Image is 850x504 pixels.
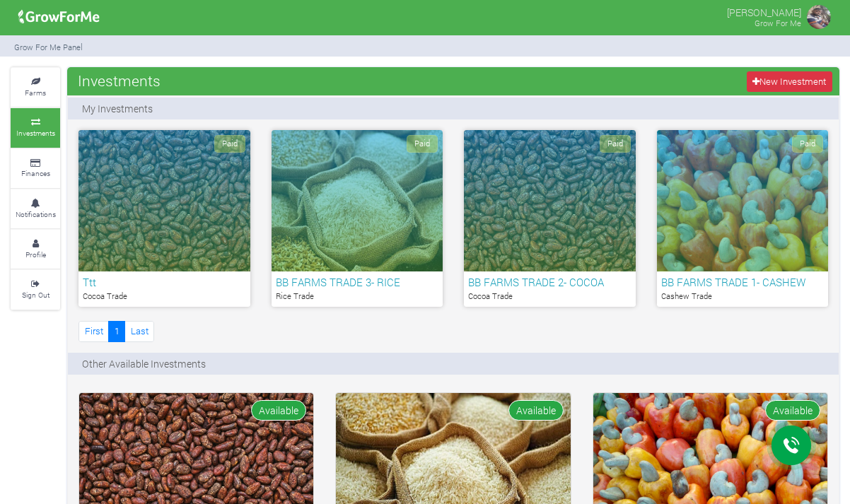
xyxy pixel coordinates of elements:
[276,291,439,303] p: Rice Trade
[78,321,109,341] a: First
[82,101,153,116] p: My Investments
[83,291,246,303] p: Cocoa Trade
[755,18,801,28] small: Grow For Me
[16,209,56,219] small: Notifications
[124,321,154,341] a: Last
[251,400,306,421] span: Available
[792,135,823,153] span: Paid
[407,135,438,153] span: Paid
[21,168,50,178] small: Finances
[272,130,443,307] a: Paid BB FARMS TRADE 3- RICE Rice Trade
[14,42,83,52] small: Grow For Me Panel
[805,3,833,31] img: growforme image
[468,291,631,303] p: Cocoa Trade
[214,135,245,153] span: Paid
[74,66,164,95] span: Investments
[661,291,825,303] p: Cashew Trade
[13,3,105,31] img: growforme image
[11,108,60,147] a: Investments
[11,230,60,269] a: Profile
[78,321,154,341] nav: Page Navigation
[78,130,250,307] a: Paid Ttt Cocoa Trade
[82,356,206,371] p: Other Available Investments
[747,71,832,92] a: New Investment
[765,400,820,421] span: Available
[727,3,801,20] p: [PERSON_NAME]
[25,250,46,259] small: Profile
[108,321,125,341] a: 1
[468,276,631,288] h6: BB FARMS TRADE 2- COCOA
[16,128,55,138] small: Investments
[464,130,636,307] a: Paid BB FARMS TRADE 2- COCOA Cocoa Trade
[11,68,60,107] a: Farms
[276,276,439,288] h6: BB FARMS TRADE 3- RICE
[11,149,60,188] a: Finances
[11,270,60,309] a: Sign Out
[83,276,246,288] h6: Ttt
[600,135,631,153] span: Paid
[508,400,564,421] span: Available
[661,276,825,288] h6: BB FARMS TRADE 1- CASHEW
[657,130,829,307] a: Paid BB FARMS TRADE 1- CASHEW Cashew Trade
[22,290,50,300] small: Sign Out
[11,189,60,228] a: Notifications
[25,88,46,98] small: Farms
